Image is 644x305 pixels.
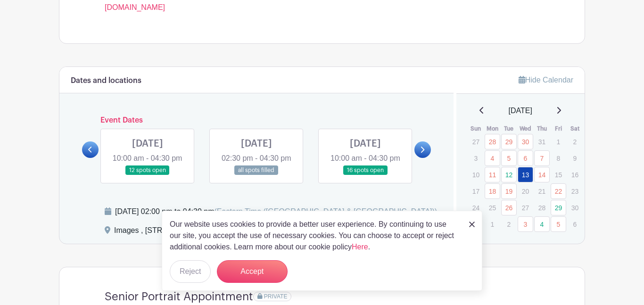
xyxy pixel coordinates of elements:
[518,200,533,215] p: 27
[468,167,484,182] p: 10
[567,200,583,215] p: 30
[485,217,500,231] p: 1
[518,216,533,232] a: 3
[468,200,484,215] p: 24
[501,200,517,215] a: 26
[534,200,550,215] p: 28
[567,134,583,149] p: 2
[170,260,211,283] button: Reject
[71,76,141,85] h6: Dates and locations
[352,243,368,251] a: Here
[468,124,484,133] th: Sun
[534,124,550,133] th: Thu
[485,183,500,199] a: 18
[534,150,550,166] a: 7
[485,200,500,215] p: 25
[551,183,566,199] a: 22
[567,167,583,182] p: 16
[501,167,517,182] a: 12
[501,150,517,166] a: 5
[485,150,500,166] a: 4
[501,183,517,199] a: 19
[517,124,534,133] th: Wed
[509,105,532,116] span: [DATE]
[550,124,567,133] th: Fri
[518,150,533,166] a: 6
[534,184,550,198] p: 21
[99,116,414,125] h6: Event Dates
[567,217,583,231] p: 6
[485,134,500,149] a: 28
[501,217,517,231] p: 2
[518,167,533,182] a: 13
[469,222,475,227] img: close_button-5f87c8562297e5c2d7936805f587ecaba9071eb48480494691a3f1689db116b3.svg
[214,207,437,215] span: (Eastern Time ([GEOGRAPHIC_DATA] & [GEOGRAPHIC_DATA]))
[518,134,533,149] a: 30
[567,124,583,133] th: Sat
[551,167,566,182] p: 15
[534,134,550,149] p: 31
[518,184,533,198] p: 20
[519,76,573,84] a: Hide Calendar
[468,184,484,198] p: 17
[217,260,288,283] button: Accept
[567,151,583,165] p: 9
[170,219,459,253] p: Our website uses cookies to provide a better user experience. By continuing to use our site, you ...
[567,184,583,198] p: 23
[551,200,566,215] a: 29
[501,134,517,149] a: 29
[105,290,253,304] h4: Senior Portrait Appointment
[485,167,500,182] a: 11
[114,225,220,240] div: Images , [STREET_ADDRESS]
[551,151,566,165] p: 8
[264,293,288,300] span: PRIVATE
[534,216,550,232] a: 4
[551,134,566,149] p: 1
[534,167,550,182] a: 14
[115,206,437,217] div: [DATE] 02:00 pm to 04:30 pm
[468,134,484,149] p: 27
[501,124,517,133] th: Tue
[468,151,484,165] p: 3
[105,3,165,11] a: [DOMAIN_NAME]
[484,124,501,133] th: Mon
[551,216,566,232] a: 5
